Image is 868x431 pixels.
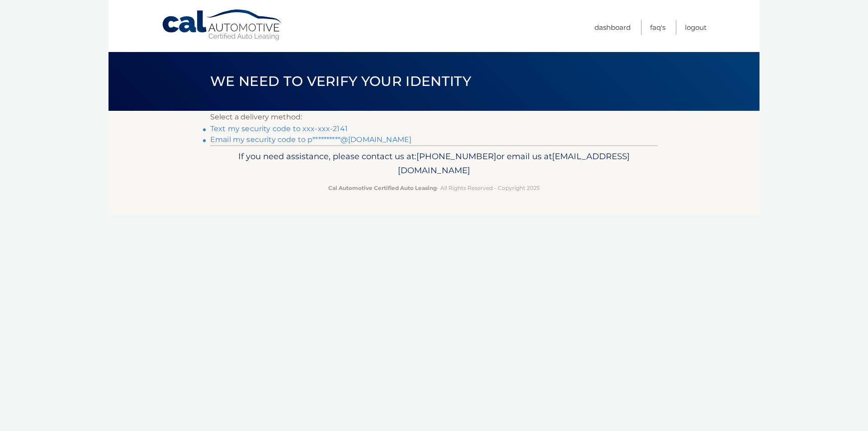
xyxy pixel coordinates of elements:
[594,20,631,35] a: Dashboard
[210,73,471,90] span: We need to verify your identity
[210,135,411,144] a: Email my security code to p**********@[DOMAIN_NAME]
[328,185,437,191] strong: Cal Automotive Certified Auto Leasing
[161,9,283,41] a: Cal Automotive
[685,20,707,35] a: Logout
[650,20,665,35] a: FAQ's
[216,149,652,178] p: If you need assistance, please contact us at: or email us at
[210,111,658,123] p: Select a delivery method:
[210,124,348,133] a: Text my security code to xxx-xxx-2141
[416,151,496,161] span: [PHONE_NUMBER]
[216,183,652,193] p: - All Rights Reserved - Copyright 2025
